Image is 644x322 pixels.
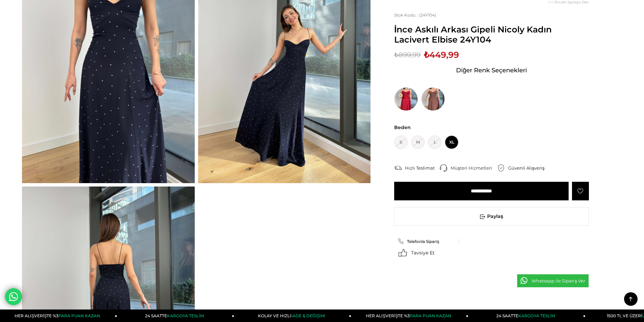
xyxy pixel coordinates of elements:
[117,309,234,322] a: 24 SAATTEKARGOYA TESLİM
[394,164,402,172] img: shipping.png
[394,13,419,18] span: Stok Kodu
[394,50,421,60] span: ₺899,99
[394,87,418,111] img: İnce Askılı Arkası Gipeli Nicoly Bordo Kadın Elbise 24Y104
[411,250,435,256] span: Tavsiye Et
[428,135,442,149] span: L
[451,165,497,171] div: Müşteri Hizmetleri
[394,13,436,18] span: (24Y104)
[572,182,589,200] a: Favorilere Ekle
[517,274,589,288] a: Whatsapp ile Sipariş Ver
[394,24,589,45] span: İnce Askılı Arkası Gipeli Nicoly Kadın Lacivert Elbise 24Y104
[234,309,351,322] a: KOLAY VE HIZLIİADE & DEĞİŞİM!
[398,238,456,244] a: Telefonla Sipariş
[407,239,439,244] span: Telefonla Sipariş
[351,309,468,322] a: HER ALIŞVERİŞTE %3PARA PUAN KAZAN
[411,135,425,149] span: M
[440,164,447,172] img: call-center.png
[445,135,458,149] span: XL
[291,313,325,318] span: İADE & DEĞİŞİM!
[469,309,586,322] a: 24 SAATTEKARGOYA TESLİM
[508,165,550,171] div: Güvenli Alışveriş
[405,165,440,171] div: Hızlı Teslimat
[167,313,204,318] span: KARGOYA TESLİM
[58,313,100,318] span: PARA PUAN KAZAN
[456,65,527,76] span: Diğer Renk Seçenekleri
[421,87,445,111] img: İnce Askılı Arkası Gipeli Nicoly Kahve Kadın Elbise 24Y104
[518,313,555,318] span: KARGOYA TESLİM
[394,135,408,149] span: S
[410,313,451,318] span: PARA PUAN KAZAN
[497,164,505,172] img: security.png
[395,207,589,225] span: Paylaş
[394,124,589,130] span: Beden
[424,50,459,60] span: ₺449,99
